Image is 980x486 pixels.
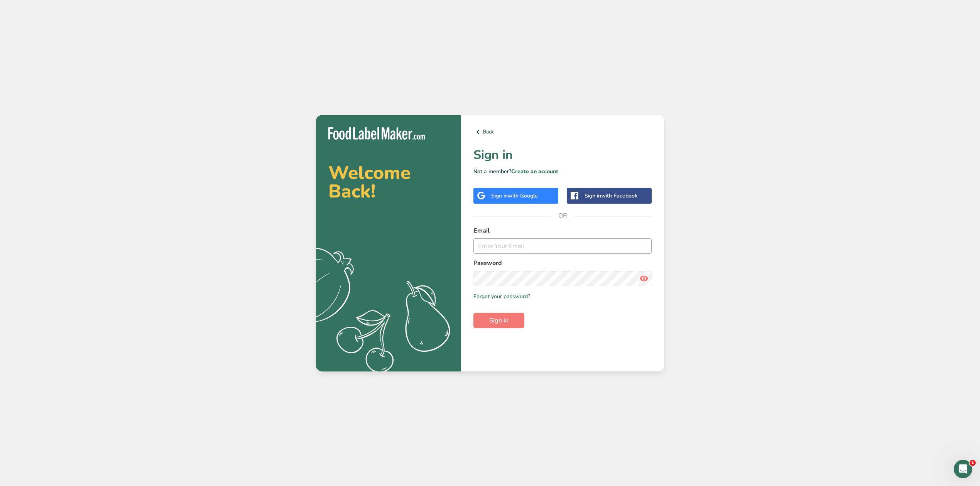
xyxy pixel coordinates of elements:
[473,146,652,164] h1: Sign in
[970,460,976,466] span: 1
[489,316,509,325] span: Sign in
[954,460,972,478] iframe: Intercom live chat
[473,226,652,235] label: Email
[508,192,538,199] span: with Google
[511,168,558,175] a: Create an account
[328,127,425,140] img: Food Label Maker
[473,292,530,300] a: Forgot your password?
[601,192,637,199] span: with Facebook
[473,127,652,137] a: Back
[473,167,652,175] p: Not a member?
[585,192,637,200] div: Sign in
[473,238,652,254] input: Enter Your Email
[491,192,538,200] div: Sign in
[551,204,574,227] span: OR
[328,164,449,201] h2: Welcome Back!
[473,313,524,328] button: Sign in
[473,258,652,268] label: Password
